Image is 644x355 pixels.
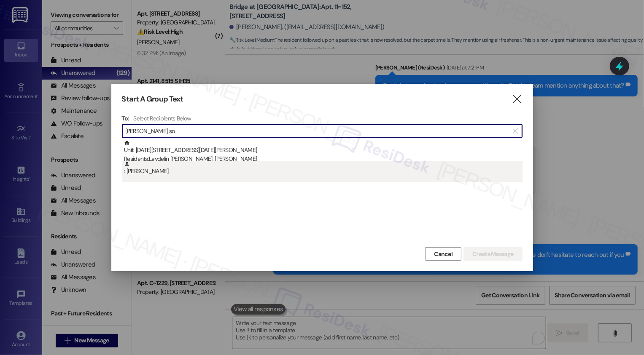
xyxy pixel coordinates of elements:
[511,95,523,104] i: 
[124,140,523,164] div: Unit: [DATE][STREET_ADDRESS][DATE][PERSON_NAME]
[463,247,522,261] button: Create Message
[472,250,513,259] span: Create Message
[133,115,191,122] h4: Select Recipients Below
[122,140,523,161] div: Unit: [DATE][STREET_ADDRESS][DATE][PERSON_NAME]Residents:Laydelin [PERSON_NAME], [PERSON_NAME]
[434,250,453,259] span: Cancel
[124,155,523,163] div: Residents: Laydelin [PERSON_NAME], [PERSON_NAME]
[513,128,517,134] i: 
[122,161,523,182] div: : [PERSON_NAME]
[124,161,523,176] div: : [PERSON_NAME]
[509,125,522,137] button: Clear text
[425,247,461,261] button: Cancel
[122,115,129,122] h3: To:
[122,94,183,104] h3: Start A Group Text
[126,125,509,137] input: Search for any contact or apartment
